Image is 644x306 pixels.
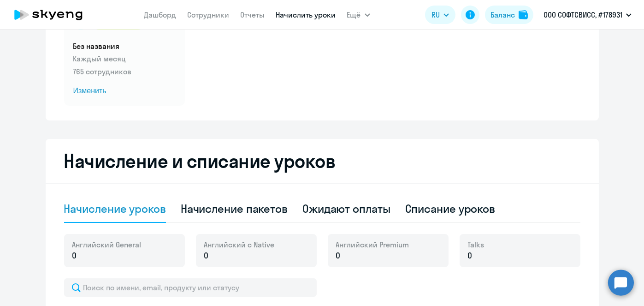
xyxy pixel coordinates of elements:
[347,6,370,24] button: Ещё
[485,6,533,24] button: Балансbalance
[490,9,515,20] div: Баланс
[468,250,473,262] span: 0
[405,201,496,216] div: Списание уроков
[336,250,341,262] span: 0
[144,10,177,19] a: Дашборд
[544,9,622,20] p: ООО СОФТСВИСС, #178931
[302,201,390,216] div: Ожидают оплаты
[468,240,484,250] span: Talks
[72,250,77,262] span: 0
[73,53,176,64] p: Каждый месяц
[204,240,275,250] span: Английский с Native
[73,41,176,51] h5: Без названия
[72,240,142,250] span: Английский General
[336,240,409,250] span: Английский Premium
[276,10,336,19] a: Начислить уроки
[539,4,636,26] button: ООО СОФТСВИСС, #178931
[347,9,361,20] span: Ещё
[73,85,176,96] span: Изменить
[181,201,288,216] div: Начисление пакетов
[64,201,166,216] div: Начисление уроков
[431,9,440,20] span: RU
[425,6,455,24] button: RU
[204,250,209,262] span: 0
[64,278,317,297] input: Поиск по имени, email, продукту или статусу
[241,10,265,19] a: Отчеты
[188,10,230,19] a: Сотрудники
[73,66,176,77] p: 765 сотрудников
[64,150,580,172] h2: Начисление и списание уроков
[519,10,528,19] img: balance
